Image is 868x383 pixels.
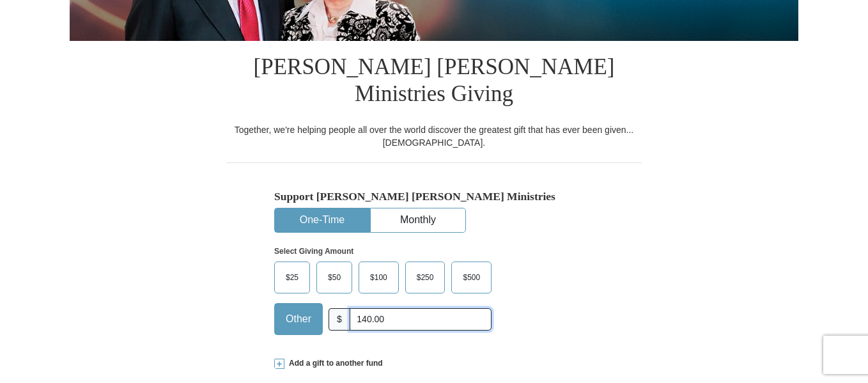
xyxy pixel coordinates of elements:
strong: Select Giving Amount [274,247,353,256]
span: $100 [364,268,394,287]
input: Other Amount [350,308,492,331]
span: Add a gift to another fund [284,358,383,369]
span: Other [279,309,318,329]
h1: [PERSON_NAME] [PERSON_NAME] Ministries Giving [226,41,642,123]
button: Monthly [371,208,465,232]
span: $500 [456,268,486,287]
span: $50 [322,268,347,287]
span: $ [329,308,350,331]
h5: Support [PERSON_NAME] [PERSON_NAME] Ministries [274,190,594,203]
div: Together, we're helping people all over the world discover the greatest gift that has ever been g... [226,123,642,149]
span: $25 [279,268,305,287]
button: One-Time [275,208,369,232]
span: $250 [410,268,440,287]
